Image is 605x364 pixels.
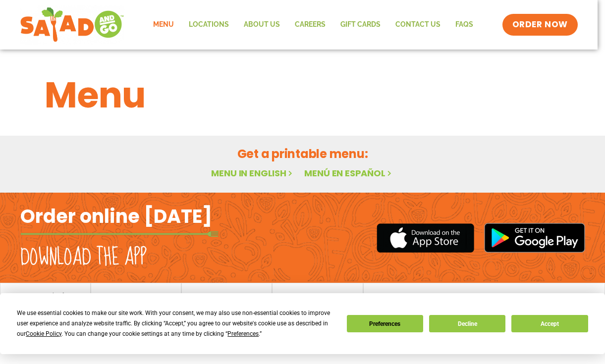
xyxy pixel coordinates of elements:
h2: Order online [DATE] [20,204,212,228]
img: appstore [377,222,474,254]
h2: Get a printable menu: [45,145,561,162]
img: fork [20,231,219,237]
a: Locations [181,13,236,36]
a: meet chef [PERSON_NAME] [5,292,85,306]
a: FAQs [448,13,481,36]
button: Preferences [347,315,423,332]
div: We use essential cookies to make our site work. With your consent, we may also use non-essential ... [17,308,334,339]
a: Menú en español [304,167,393,179]
button: Decline [429,315,505,332]
a: Menu in English [211,167,294,179]
img: google_play [484,223,585,253]
img: new-SAG-logo-768×292 [20,5,124,45]
span: ORDER NOW [512,19,568,31]
span: Preferences [227,330,259,337]
a: About Us [236,13,287,36]
h2: Download the app [20,244,147,271]
nav: Menu [146,13,481,36]
h1: Menu [45,68,561,122]
a: Careers [287,13,333,36]
a: GIFT CARDS [333,13,388,36]
a: Contact Us [388,13,448,36]
a: Menu [146,13,181,36]
a: ORDER NOW [502,14,578,36]
span: Cookie Policy [26,330,61,337]
button: Accept [511,315,588,332]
